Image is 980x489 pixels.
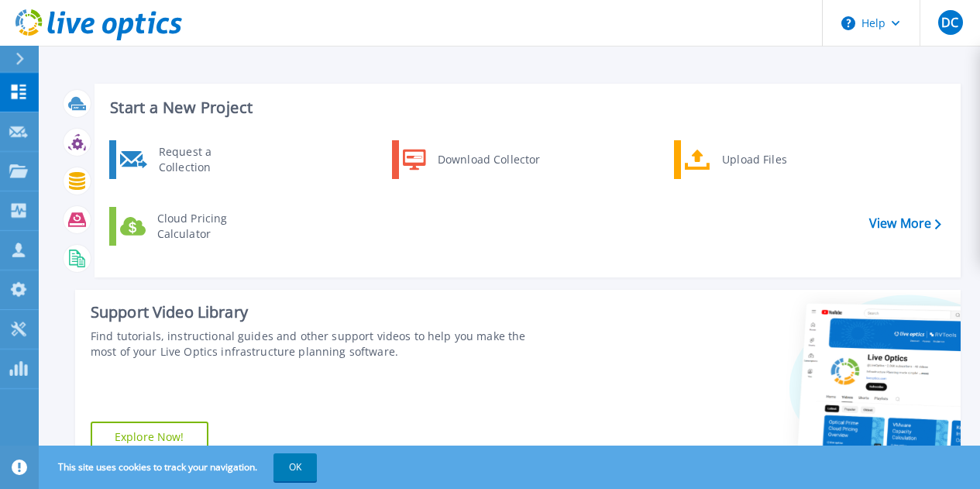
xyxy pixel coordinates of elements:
a: Cloud Pricing Calculator [109,207,268,246]
div: Cloud Pricing Calculator [150,211,264,242]
span: DC [941,16,958,29]
span: This site uses cookies to track your navigation. [43,453,317,481]
a: Request a Collection [109,140,268,179]
div: Find tutorials, instructional guides and other support videos to help you make the most of your L... [91,329,551,360]
h3: Start a New Project [110,99,940,116]
a: View More [869,216,941,231]
div: Request a Collection [151,144,264,175]
div: Support Video Library [91,302,551,322]
a: Upload Files [674,140,833,179]
div: Upload Files [714,144,829,175]
a: Explore Now! [91,422,208,453]
button: OK [273,453,317,481]
a: Download Collector [392,140,551,179]
div: Download Collector [430,144,547,175]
